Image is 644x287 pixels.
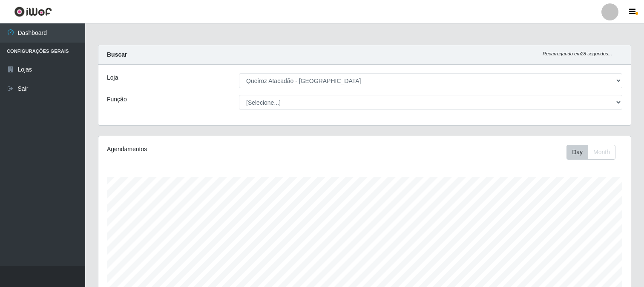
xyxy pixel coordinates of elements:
img: CoreUI Logo [14,6,52,17]
button: Day [566,145,588,160]
div: Toolbar with button groups [566,145,622,160]
i: Recarregando em 28 segundos... [543,51,612,56]
label: Loja [107,73,118,82]
button: Month [588,145,615,160]
strong: Buscar [107,51,127,58]
div: First group [566,145,615,160]
label: Função [107,95,127,104]
div: Agendamentos [107,145,314,154]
